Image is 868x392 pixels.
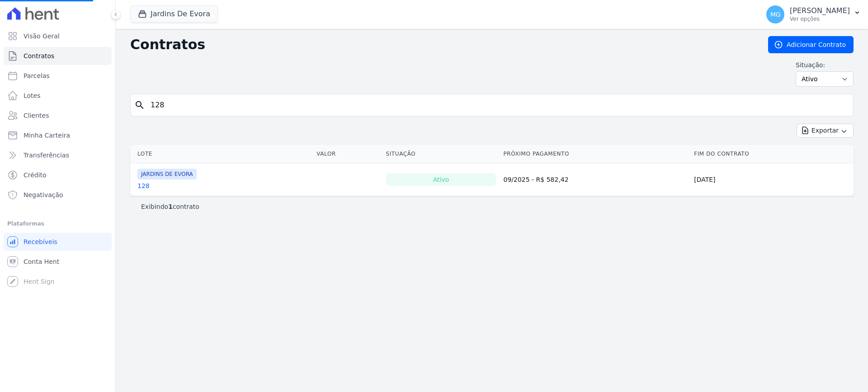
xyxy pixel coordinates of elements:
span: Recebíveis [24,237,57,246]
span: Minha Carteira [24,131,70,140]
a: Lotes [4,87,112,105]
p: Ver opções [790,15,850,23]
a: Recebíveis [4,233,112,251]
a: Parcelas [4,67,112,85]
a: Crédito [4,166,112,184]
div: Ativo [386,173,496,186]
span: Clientes [24,111,49,120]
td: [DATE] [690,163,854,196]
button: Jardins De Evora [130,5,218,23]
th: Lote [130,145,313,163]
a: Visão Geral [4,27,112,45]
span: Transferências [24,151,69,160]
th: Situação [382,145,500,163]
p: Exibindo contrato [141,202,199,211]
a: 128 [137,181,150,190]
span: Lotes [24,91,41,100]
button: Exportar [797,124,854,138]
b: 1 [168,203,173,210]
button: MG [PERSON_NAME] Ver opções [759,2,868,27]
p: [PERSON_NAME] [790,6,850,15]
a: Negativação [4,186,112,204]
a: Transferências [4,146,112,164]
span: Conta Hent [24,257,59,266]
th: Próximo Pagamento [500,145,690,163]
span: Parcelas [24,71,50,80]
th: Fim do Contrato [690,145,854,163]
span: Crédito [24,171,47,180]
a: Conta Hent [4,253,112,271]
a: Clientes [4,106,112,125]
a: Minha Carteira [4,126,112,144]
span: MG [770,11,781,18]
span: Visão Geral [24,32,60,41]
a: Contratos [4,47,112,65]
a: Adicionar Contrato [768,36,854,53]
span: Negativação [24,190,63,199]
label: Situação: [796,60,854,69]
span: Contratos [24,51,54,60]
th: Valor [313,145,382,163]
a: 09/2025 - R$ 582,42 [503,176,568,183]
div: Plataformas [7,218,108,229]
span: JARDINS DE EVORA [137,169,197,180]
i: search [134,100,145,111]
input: Buscar por nome do lote [145,96,849,114]
h2: Contratos [130,37,754,53]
